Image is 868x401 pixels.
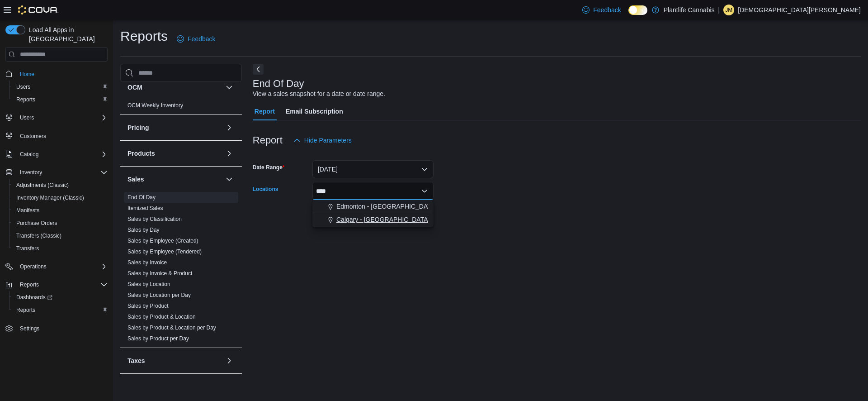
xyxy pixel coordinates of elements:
span: Sales by Invoice & Product [127,270,192,277]
button: Reports [9,93,111,106]
span: Sales by Day [127,226,160,234]
div: OCM [120,100,242,115]
span: Inventory Manager (Classic) [13,192,108,203]
button: Next [253,64,264,75]
button: Catalog [2,148,111,161]
button: Taxes [127,356,222,365]
span: Reports [16,96,35,103]
button: Settings [2,322,111,335]
h3: Products [127,149,155,158]
span: Feedback [188,34,215,43]
span: Transfers (Classic) [16,232,61,239]
a: Manifests [13,205,43,216]
h1: Reports [120,27,168,45]
a: Transfers [13,243,42,254]
button: Edmonton - [GEOGRAPHIC_DATA] [312,200,434,213]
a: End Of Day [127,194,156,200]
span: Dark Mode [628,15,629,15]
button: Pricing [127,123,222,132]
span: Manifests [16,207,39,214]
a: Inventory Manager (Classic) [13,192,88,203]
span: JM [725,5,732,15]
button: Inventory [2,166,111,179]
button: Calgary - [GEOGRAPHIC_DATA] [312,213,434,226]
span: Load All Apps in [GEOGRAPHIC_DATA] [25,25,108,43]
a: Feedback [579,1,624,19]
span: Reports [13,305,108,315]
span: Transfers [13,243,108,254]
button: Close list of options [421,187,428,195]
span: Reports [13,94,108,105]
a: Sales by Day [127,227,160,233]
span: Hide Parameters [304,136,352,145]
a: Sales by Classification [127,216,182,222]
span: Feedback [593,5,621,14]
span: Sales by Employee (Created) [127,237,198,244]
span: Purchase Orders [13,218,108,229]
span: Sales by Product per Day [127,335,189,342]
span: Sales by Location per Day [127,291,191,299]
button: Adjustments (Classic) [9,179,111,191]
a: Itemized Sales [127,205,163,211]
input: Dark Mode [628,5,647,15]
a: Customers [16,131,50,142]
button: Reports [2,278,111,291]
img: Cova [18,5,58,14]
span: Users [16,112,108,123]
span: Operations [20,263,47,270]
button: Catalog [16,149,42,160]
span: Users [16,83,30,91]
p: | [718,5,720,15]
p: [DEMOGRAPHIC_DATA][PERSON_NAME] [738,5,861,15]
div: Jaina Macdonald [723,5,734,15]
a: Transfers (Classic) [13,230,65,241]
span: Email Subscription [286,102,343,120]
span: Adjustments (Classic) [16,181,69,189]
button: Reports [16,279,42,290]
button: Operations [2,260,111,273]
span: Sales by Location [127,281,170,288]
button: Taxes [224,355,235,366]
a: Sales by Product per Day [127,335,189,342]
button: Users [2,111,111,124]
span: Users [13,81,108,92]
a: Adjustments (Classic) [13,180,72,191]
span: Dashboards [13,292,108,303]
h3: Sales [127,175,144,184]
a: Sales by Location per Day [127,292,191,298]
span: End Of Day [127,194,156,201]
span: OCM Weekly Inventory [127,102,183,109]
button: Users [16,112,38,123]
a: Dashboards [9,291,111,304]
span: Customers [20,133,46,140]
span: Inventory Manager (Classic) [16,194,84,201]
a: Sales by Invoice [127,259,167,266]
a: Sales by Product & Location [127,314,196,320]
span: Sales by Employee (Tendered) [127,248,202,255]
h3: Report [253,135,283,146]
span: Edmonton - [GEOGRAPHIC_DATA] [336,202,437,211]
span: Users [20,114,34,121]
a: Sales by Location [127,281,170,287]
a: Users [13,81,34,92]
span: Transfers (Classic) [13,230,108,241]
button: Home [2,67,111,80]
span: Reports [20,281,39,288]
button: OCM [127,83,222,92]
h3: Taxes [127,356,145,365]
button: Sales [127,175,222,184]
span: Report [255,102,275,120]
span: Reports [16,279,108,290]
button: Inventory Manager (Classic) [9,191,111,204]
button: Transfers [9,242,111,255]
a: Dashboards [13,292,56,303]
span: Settings [20,325,39,332]
h3: Pricing [127,123,149,132]
label: Date Range [253,164,285,171]
button: Sales [224,174,235,185]
span: Reports [16,306,35,314]
a: Sales by Employee (Tendered) [127,248,202,255]
div: Choose from the following options [312,200,434,226]
button: Pricing [224,122,235,133]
